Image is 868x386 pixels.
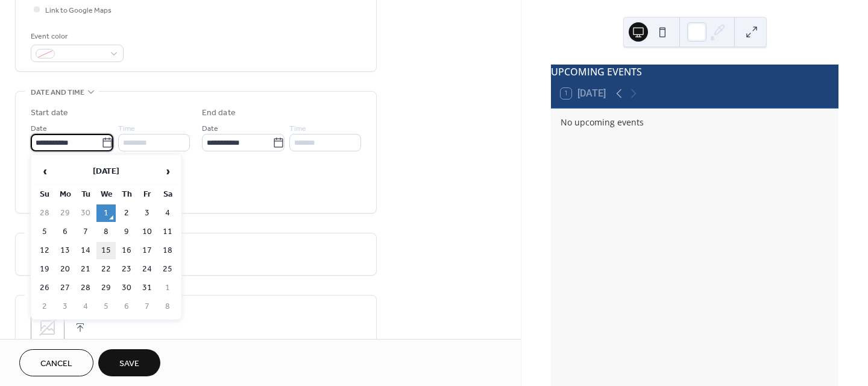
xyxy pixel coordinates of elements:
span: Save [119,358,139,370]
td: 7 [137,298,157,315]
span: Link to Google Maps [45,4,112,17]
td: 1 [96,204,116,222]
td: 6 [55,223,75,241]
td: 17 [137,242,157,259]
span: › [159,159,177,183]
td: 21 [76,261,95,278]
span: Time [289,122,306,135]
button: Save [98,349,160,376]
td: 5 [35,223,54,241]
th: Tu [76,186,95,203]
td: 6 [117,298,136,315]
td: 5 [96,298,116,315]
td: 7 [76,223,95,241]
td: 20 [55,261,75,278]
span: Date [202,122,218,135]
td: 16 [117,242,136,259]
td: 15 [96,242,116,259]
button: Cancel [19,349,93,376]
span: Date [31,122,47,135]
div: No upcoming events [561,116,829,128]
td: 30 [117,279,136,297]
td: 1 [158,279,177,297]
td: 30 [76,204,95,222]
td: 9 [117,223,136,241]
div: Start date [31,107,68,119]
td: 3 [137,204,157,222]
th: We [96,186,116,203]
td: 12 [35,242,54,259]
td: 22 [96,261,116,278]
td: 28 [76,279,95,297]
td: 29 [55,204,75,222]
td: 26 [35,279,54,297]
td: 4 [76,298,95,315]
td: 27 [55,279,75,297]
div: UPCOMING EVENTS [551,65,838,79]
th: Sa [158,186,177,203]
td: 8 [158,298,177,315]
td: 31 [137,279,157,297]
th: [DATE] [55,159,157,185]
td: 14 [76,242,95,259]
td: 29 [96,279,116,297]
td: 24 [137,261,157,278]
td: 28 [35,204,54,222]
td: 4 [158,204,177,222]
span: Date and time [31,86,84,99]
td: 25 [158,261,177,278]
td: 19 [35,261,54,278]
td: 13 [55,242,75,259]
th: Su [35,186,54,203]
div: Event color [31,30,121,43]
td: 10 [137,223,157,241]
td: 11 [158,223,177,241]
th: Fr [137,186,157,203]
td: 3 [55,298,75,315]
th: Mo [55,186,75,203]
span: Cancel [40,358,72,370]
th: Th [117,186,136,203]
td: 2 [35,298,54,315]
span: Time [118,122,135,135]
td: 23 [117,261,136,278]
td: 18 [158,242,177,259]
td: 2 [117,204,136,222]
td: 8 [96,223,116,241]
span: ‹ [36,159,54,183]
div: End date [202,107,236,119]
div: ; [31,311,64,344]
